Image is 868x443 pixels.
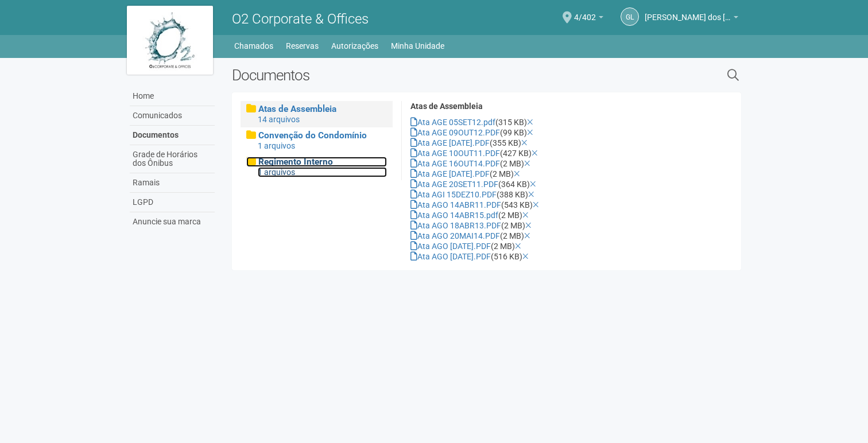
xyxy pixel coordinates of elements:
a: Minha Unidade [391,38,444,54]
a: Excluir [530,180,536,189]
a: Ata AGO 20MAI14.PDF [410,231,500,240]
a: Ramais [130,173,215,193]
div: (364 KB) [410,179,733,189]
span: O2 Corporate & Offices [232,11,369,27]
a: Ata AGO 14ABR11.PDF [410,200,501,209]
a: Excluir [524,231,530,240]
a: Chamados [234,38,273,54]
a: GL [621,7,639,26]
div: 1 arquivos [258,141,387,151]
div: 1 arquivos [258,167,387,177]
span: Regimento Interno [258,157,333,167]
a: Ata AGE 16OUT14.PDF [410,159,500,168]
div: (315 KB) [410,117,733,127]
a: Ata AGE 10OUT11.PDF [410,149,500,158]
a: LGPD [130,193,215,212]
h2: Documentos [232,67,609,84]
a: Excluir [522,211,529,220]
a: Comunicados [130,106,215,126]
a: Ata AGI 15DEZ10.PDF [410,190,497,199]
a: Ata AGE 20SET11.PDF [410,180,498,189]
div: 14 arquivos [258,114,387,125]
strong: Atas de Assembleia [410,102,483,111]
div: (2 MB) [410,158,733,169]
span: Atas de Assembleia [258,104,336,114]
span: Convenção do Condomínio [258,130,367,141]
a: Excluir [527,118,533,127]
a: Convenção do Condomínio 1 arquivos [246,130,387,151]
a: Excluir [521,138,528,147]
a: Ata AGO [DATE].PDF [410,252,491,261]
span: 4/402 [574,2,596,22]
a: Excluir [525,221,532,230]
div: (2 MB) [410,241,733,251]
a: Ata AGE 05SET12.pdf [410,118,495,127]
img: logo.jpg [127,6,213,75]
span: Gabriel Lemos Carreira dos Reis [645,2,731,22]
a: Autorizações [331,38,378,54]
a: Regimento Interno 1 arquivos [246,157,387,177]
div: (388 KB) [410,189,733,200]
a: Reservas [286,38,319,54]
a: Excluir [527,128,533,137]
a: Documentos [130,126,215,145]
div: (516 KB) [410,251,733,262]
a: [PERSON_NAME] dos [PERSON_NAME] [645,14,738,24]
a: Grade de Horários dos Ônibus [130,145,215,173]
a: Excluir [528,190,534,199]
a: Anuncie sua marca [130,212,215,231]
div: (2 MB) [410,231,733,241]
div: (427 KB) [410,148,733,158]
a: Excluir [533,200,539,209]
a: Ata AGO 18ABR13.PDF [410,221,501,230]
a: Ata AGO [DATE].PDF [410,242,491,251]
a: Home [130,87,215,106]
a: Excluir [515,242,521,251]
a: Ata AGE 09OUT12.PDF [410,128,500,137]
a: Ata AGE [DATE].PDF [410,138,490,147]
div: (99 KB) [410,127,733,138]
a: Excluir [524,159,530,168]
a: Ata AGO 14ABR15.pdf [410,211,498,220]
div: (2 MB) [410,169,733,179]
a: Excluir [532,149,538,158]
a: Ata AGE [DATE].PDF [410,169,490,178]
div: (2 MB) [410,210,733,220]
a: 4/402 [574,14,603,24]
a: Excluir [522,252,529,261]
div: (543 KB) [410,200,733,210]
a: Atas de Assembleia 14 arquivos [246,104,387,125]
a: Excluir [514,169,520,178]
div: (355 KB) [410,138,733,148]
div: (2 MB) [410,220,733,231]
